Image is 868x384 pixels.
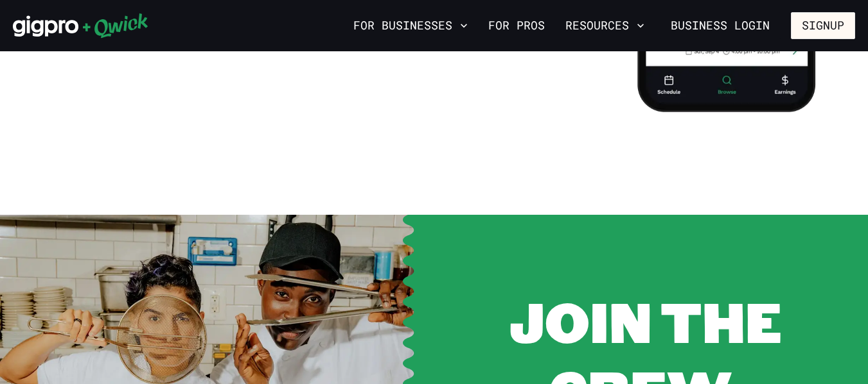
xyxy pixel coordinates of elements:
[660,12,781,39] a: Business Login
[483,15,550,37] a: For Pros
[560,15,650,37] button: Resources
[791,12,855,39] button: Signup
[348,15,473,37] button: For Businesses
